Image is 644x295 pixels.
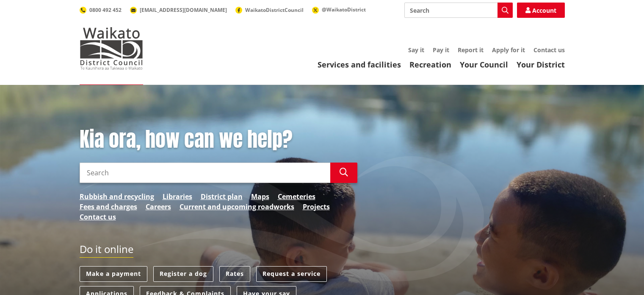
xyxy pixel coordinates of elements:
a: Fees and charges [80,202,137,212]
input: Search input [404,3,513,18]
a: Report it [458,46,484,54]
a: Say it [408,46,424,54]
a: Pay it [433,46,449,54]
a: District plan [201,191,243,202]
input: Search input [80,163,330,183]
span: 0800 492 452 [89,6,122,14]
a: Projects [303,202,330,212]
a: Contact us [533,46,565,54]
a: Account [517,3,565,18]
a: Recreation [409,59,451,70]
a: WaikatoDistrictCouncil [235,6,304,14]
img: Waikato District Council - Te Kaunihera aa Takiwaa o Waikato [80,27,143,70]
a: Your Council [460,59,508,70]
a: Libraries [163,191,192,202]
a: Rates [219,266,250,282]
a: Careers [146,202,171,212]
a: Cemeteries [278,191,315,202]
a: Apply for it [492,46,525,54]
span: [EMAIL_ADDRESS][DOMAIN_NAME] [140,6,227,14]
a: 0800 492 452 [80,6,122,14]
a: Your District [517,59,565,70]
a: [EMAIL_ADDRESS][DOMAIN_NAME] [130,6,227,14]
a: Current and upcoming roadworks [180,202,294,212]
h2: Do it online [80,243,133,258]
a: Make a payment [80,266,147,282]
a: Contact us [80,212,116,222]
a: @WaikatoDistrict [312,6,366,13]
span: WaikatoDistrictCouncil [245,6,304,14]
span: @WaikatoDistrict [322,6,366,13]
a: Rubbish and recycling [80,191,154,202]
h1: Kia ora, how can we help? [80,127,357,152]
a: Services and facilities [318,59,401,70]
a: Register a dog [153,266,213,282]
a: Request a service [256,266,327,282]
a: Maps [251,191,269,202]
